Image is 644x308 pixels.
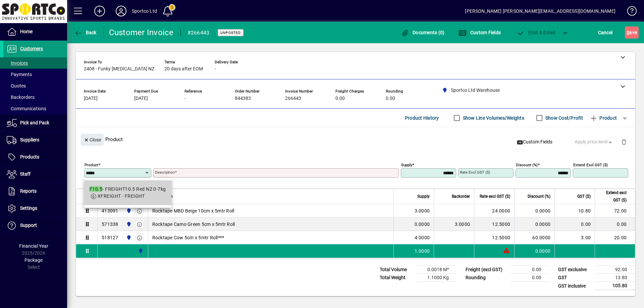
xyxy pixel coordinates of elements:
button: Custom Fields [457,26,502,39]
td: 3.00 [554,231,595,244]
button: Profile [110,5,132,17]
button: Delete [616,134,632,150]
span: 3.0000 [415,207,430,214]
a: Payments [3,69,67,80]
div: 24.0000 [478,207,510,214]
a: Staff [3,166,67,183]
span: Sportco Ltd Warehouse [124,207,132,214]
button: Custom Fields [514,136,555,148]
app-page-header-button: Back [67,26,104,39]
span: Pick and Pack [20,120,49,125]
td: 0.00 [509,266,549,274]
td: GST inclusive [555,282,595,290]
span: [DATE] [134,96,148,101]
span: Package [24,257,43,263]
span: 1.0000 [415,248,430,254]
span: Product History [405,113,439,123]
div: 413091 [102,207,118,214]
td: 0.0000 [514,244,554,258]
span: ost & Email [517,30,555,35]
app-page-header-button: Delete [616,139,632,145]
span: 2408 - Funky [MEDICAL_DATA] NZ [84,66,154,72]
span: 844383 [235,96,251,101]
span: Products [20,154,39,160]
span: Reports [20,188,37,194]
span: 20 days after EOM [164,66,203,72]
span: Apply price level [575,138,613,145]
span: Financial Year [19,243,48,249]
td: 0.0018 M³ [417,266,457,274]
span: Custom Fields [459,30,501,35]
div: - FREIGHT10.5 Red NZ 0-7kg [90,186,166,193]
span: S [627,30,629,35]
button: Add [89,5,110,17]
span: Rocktape Camo Green 5cm x 5mtr Roll [152,221,235,228]
a: Pick and Pack [3,115,67,131]
span: - [184,96,186,101]
span: Invoices [7,60,28,66]
div: #266443 [187,27,210,38]
span: Support [20,223,37,228]
div: 12.5000 [478,234,510,241]
td: 0.00 [509,274,549,282]
td: 20.00 [595,231,635,244]
label: Show Line Volumes/Weights [462,115,524,121]
button: Product History [402,112,442,124]
div: 518127 [102,234,118,241]
span: Rocktape MBD Beige 10cm x 5mtr Roll [152,207,234,214]
span: Supply [417,193,430,200]
span: Cancel [598,27,613,38]
button: Apply price level [572,136,616,148]
a: Communications [3,103,67,114]
span: 0.0000 [415,221,430,228]
span: ave [627,27,637,38]
em: F10.5 [90,186,102,192]
span: 0.00 [335,96,345,101]
span: Extend excl GST ($) [599,189,627,204]
a: Quotes [3,80,67,91]
span: Back [74,30,97,35]
td: 105.80 [595,282,635,290]
span: [DATE] [84,96,98,101]
span: Home [20,29,33,34]
td: 60.0000 [514,231,554,244]
a: Suppliers [3,132,67,148]
app-page-header-button: Close [79,136,105,142]
span: Discount (%) [528,193,550,200]
td: Freight (excl GST) [462,266,509,274]
span: Sportco Ltd Warehouse [124,221,132,228]
span: Sportco Ltd Warehouse [124,234,132,241]
mat-label: Extend excl GST ($) [573,163,608,167]
a: Home [3,23,67,40]
a: Reports [3,183,67,200]
span: Documents (0) [401,30,445,35]
td: GST [555,274,595,282]
span: Communications [7,106,46,111]
td: 72.00 [595,204,635,218]
td: 10.80 [554,204,595,218]
mat-option: F10.5 - FREIGHT10.5 Red NZ 0-7kg [84,180,171,205]
a: Products [3,149,67,166]
td: 1.1000 Kg [417,274,457,282]
div: Customer Invoice [109,27,174,38]
button: Post & Email [513,26,559,39]
span: GST ($) [577,193,591,200]
span: Rate excl GST ($) [480,193,510,200]
a: Invoices [3,57,67,69]
span: Rocktape Cow 5cm x 5mtr Roll*** [152,234,224,241]
div: 571338 [102,221,118,228]
td: 0.0000 [514,204,554,218]
div: [PERSON_NAME] [PERSON_NAME][EMAIL_ADDRESS][DOMAIN_NAME] [465,6,615,16]
a: Support [3,217,67,234]
span: Backorder [452,193,470,200]
td: 0.00 [554,218,595,231]
td: Rounding [462,274,509,282]
div: Product [76,127,635,151]
span: Staff [20,171,31,177]
span: - [215,66,216,72]
td: GST exclusive [555,266,595,274]
span: 3.0000 [455,221,470,228]
span: Backorders [7,95,35,100]
button: Documents (0) [399,26,446,39]
label: Show Cost/Profit [544,115,583,121]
